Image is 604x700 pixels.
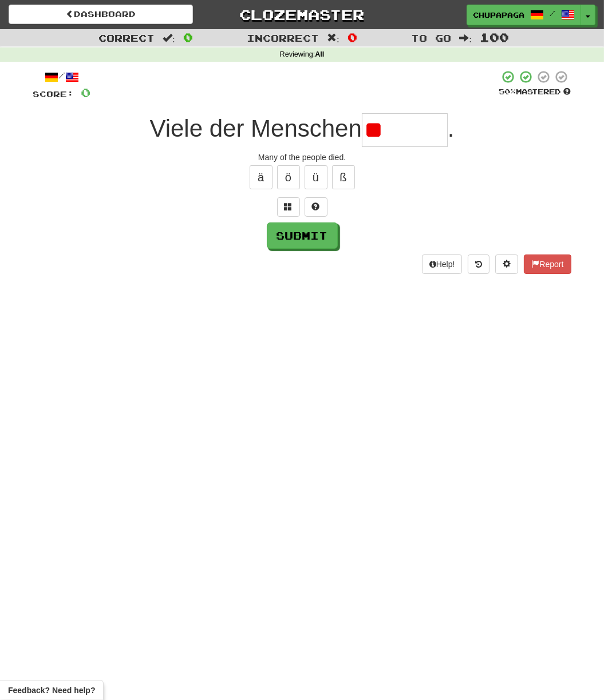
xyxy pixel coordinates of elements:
[149,115,361,142] span: Viele der Menschen
[163,33,175,43] span: :
[332,165,355,189] button: ß
[524,254,571,274] button: Report
[210,5,394,25] a: Clozemaster
[499,87,516,96] span: 50 %
[468,254,489,274] button: Round history (alt+y)
[467,5,581,25] a: Chupapaga /
[459,33,472,43] span: :
[411,32,451,43] span: To go
[33,89,74,99] span: Score:
[277,197,300,217] button: Switch sentence to multiple choice alt+p
[422,254,463,274] button: Help!
[33,70,91,84] div: /
[348,30,357,44] span: 0
[315,50,324,58] strong: All
[550,9,555,17] span: /
[327,33,339,43] span: :
[98,32,155,43] span: Correct
[33,152,571,163] div: Many of the people died.
[267,222,338,249] button: Submit
[8,685,95,696] span: Open feedback widget
[473,10,524,20] span: Chupapaga
[305,197,327,217] button: Single letter hint - you only get 1 per sentence and score half the points! alt+h
[81,85,91,100] span: 0
[277,165,300,189] button: ö
[250,165,273,189] button: ä
[183,30,193,44] span: 0
[247,32,319,43] span: Incorrect
[305,165,327,189] button: ü
[499,87,571,97] div: Mastered
[480,30,509,44] span: 100
[448,115,455,142] span: .
[9,5,193,24] a: Dashboard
